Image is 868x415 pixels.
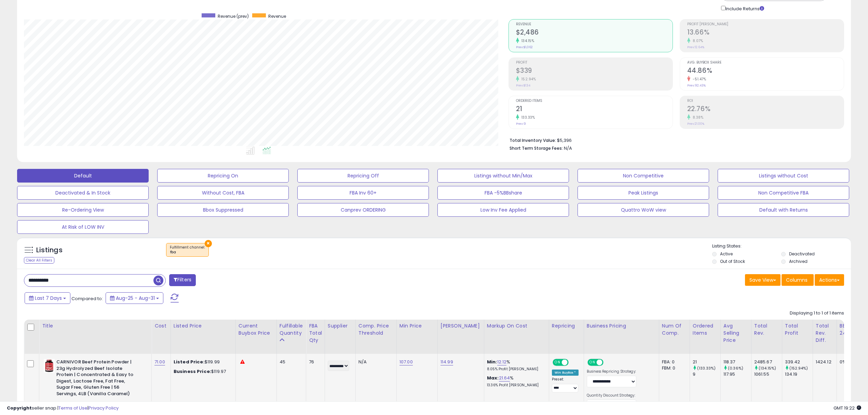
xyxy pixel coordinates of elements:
small: (0.36%) [728,365,743,371]
div: Markup on Cost [487,322,546,330]
label: Deactivated [789,251,815,257]
div: Preset: [552,377,579,392]
small: 152.94% [519,77,536,82]
button: At Risk of LOW INV [17,220,149,234]
small: 134.15% [519,38,534,43]
b: Max: [487,375,499,381]
label: Archived [789,258,808,264]
button: Repricing On [157,169,289,183]
small: 133.33% [519,115,535,120]
div: N/A [358,359,391,365]
a: 71.00 [154,359,165,365]
span: Revenue [268,13,286,19]
small: Prev: 92.43% [687,83,706,88]
span: Revenue [516,23,673,26]
button: Quattro WoW view [578,203,709,217]
button: Canprev ORDERING [297,203,429,217]
div: 134.19 [785,371,813,377]
div: 117.95 [723,371,751,377]
p: 13.36% Profit [PERSON_NAME] [487,383,544,388]
img: 41XWgzqFPEL._SL40_.jpg [44,359,55,373]
div: Total Rev. Diff. [816,322,834,344]
div: 1061.55 [754,371,782,377]
small: (152.94%) [789,365,808,371]
b: CARNIVOR Beef Protein Powder | 23g Hydrolyzed Beef Isolate Protein | Concentrated & Easy to Diges... [56,359,139,399]
small: -51.47% [690,77,706,82]
div: 2485.67 [754,359,782,365]
strong: Copyright [7,405,32,411]
div: 9 [693,371,720,377]
div: Repricing [552,322,581,330]
small: Prev: $1,062 [516,45,533,49]
small: (133.33%) [697,365,716,371]
h5: Listings [36,245,63,255]
button: FBA Inv 60+ [297,186,429,200]
h2: 44.86% [687,67,844,76]
a: 21.64 [499,375,510,381]
div: Fulfillable Quantity [280,322,303,337]
div: Business Pricing [587,322,656,330]
div: Listed Price [174,322,233,330]
a: Privacy Policy [89,405,119,411]
span: Last 7 Days [35,295,62,302]
div: Title [42,322,149,330]
button: Non Competitive FBA [718,186,849,200]
div: Current Buybox Price [239,322,274,337]
div: % [487,359,544,372]
div: seller snap | | [7,405,119,412]
small: Prev: $134 [516,83,530,88]
button: × [205,240,212,247]
div: $119.97 [174,369,230,375]
span: ROI [687,99,844,103]
div: Avg Selling Price [723,322,748,344]
div: 118.37 [723,359,751,365]
button: Last 7 Days [25,292,70,304]
b: Listed Price: [174,359,205,365]
span: N/A [564,145,572,151]
button: Actions [815,274,844,286]
span: Ordered Items [516,99,673,103]
div: Num of Comp. [662,322,687,337]
b: Min: [487,359,497,365]
h2: 22.76% [687,105,844,114]
span: OFF [602,360,613,365]
span: 2025-09-8 19:22 GMT [833,405,861,411]
div: Clear All Filters [24,257,54,264]
span: Aug-25 - Aug-31 [116,295,155,302]
div: 45 [280,359,301,365]
button: Listings without Min/Max [437,169,569,183]
div: BB Share 24h. [840,322,865,337]
div: Ordered Items [693,322,718,337]
b: Business Price: [174,368,211,375]
button: Low Inv Fee Applied [437,203,569,217]
button: Save View [745,274,781,286]
div: Win BuyBox * [552,370,579,376]
div: 0% [840,359,862,365]
span: Compared to: [71,295,103,302]
a: 107.00 [399,359,413,365]
div: Displaying 1 to 1 of 1 items [790,310,844,317]
div: FBM: 0 [662,365,684,371]
span: Columns [786,277,808,283]
h2: 21 [516,105,673,114]
small: Prev: 21.00% [687,122,704,126]
button: Columns [782,274,814,286]
h2: $2,486 [516,28,673,38]
span: Profit [PERSON_NAME] [687,23,844,26]
button: Non Competitive [578,169,709,183]
div: fba [170,250,205,255]
div: FBA Total Qty [309,322,322,344]
div: 21 [693,359,720,365]
div: Supplier [328,322,353,330]
a: 12.12 [497,359,507,365]
button: Re-Ordering View [17,203,149,217]
span: Avg. Buybox Share [687,61,844,65]
small: 8.38% [690,115,704,120]
small: (134.15%) [759,365,776,371]
a: 114.99 [440,359,453,365]
button: Peak Listings [578,186,709,200]
button: Deactivated & In Stock [17,186,149,200]
b: Total Inventory Value: [510,137,556,143]
div: Total Profit [785,322,810,337]
span: ON [588,360,597,365]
